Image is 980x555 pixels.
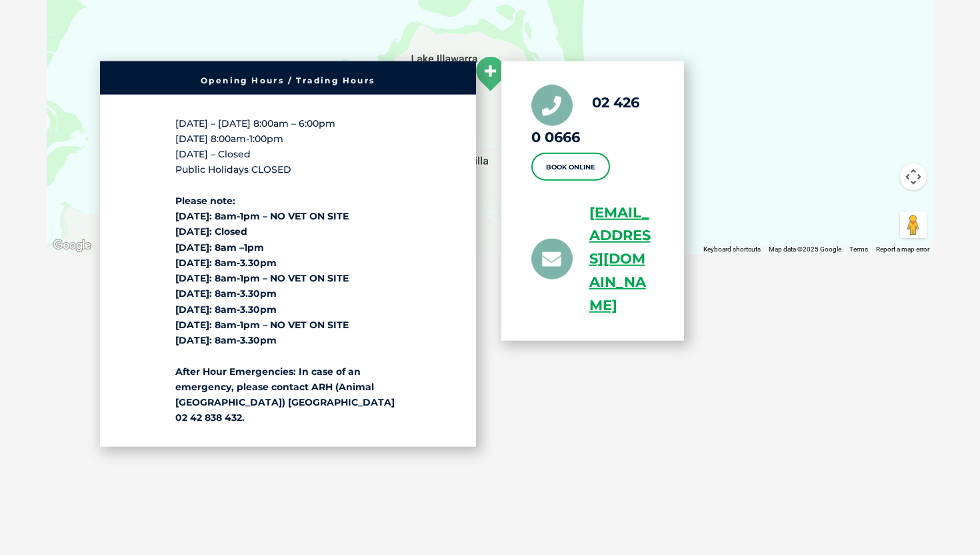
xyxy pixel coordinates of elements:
[589,201,655,317] a: [EMAIL_ADDRESS][DOMAIN_NAME]
[175,195,349,346] b: Please note:
[175,210,349,346] b: [DATE]: 8am-1pm – NO VET ON SITE [DATE]: Closed [DATE]: 8am –1pm [DATE]: 8am-3.30pm [DATE]: 8am-1...
[175,364,401,426] p: After Hour Emergencies: In case of an emergency, please contact ARH (Animal [GEOGRAPHIC_DATA]) [G...
[107,76,469,84] h6: Opening Hours / Trading Hours
[175,115,401,177] p: [DATE] – [DATE] 8:00am – 6:00pm [DATE] 8:00am-1:00pm [DATE] – Closed Public Holidays CLOSED
[531,152,610,180] a: Book Online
